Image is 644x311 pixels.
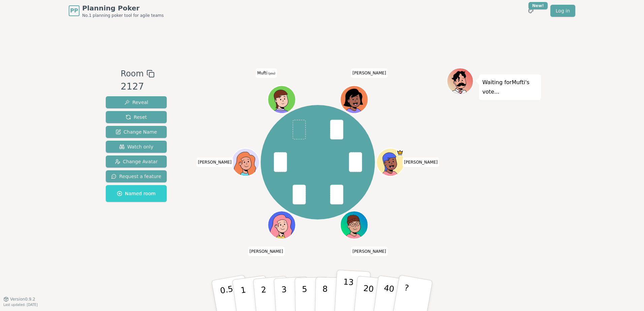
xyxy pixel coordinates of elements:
button: Click to change your avatar [268,87,295,113]
span: PP [70,7,78,15]
span: Last updated: [DATE] [3,303,38,307]
a: PPPlanning PokerNo.1 planning poker tool for agile teams [69,3,164,18]
span: Planning Poker [82,3,164,13]
span: Reset [126,114,147,120]
span: Click to change your name [351,247,388,256]
button: Version0.9.2 [3,297,35,302]
span: (you) [267,72,276,75]
span: Click to change your name [351,68,388,78]
span: Click to change your name [196,158,233,167]
button: Named room [106,185,167,202]
span: Change Avatar [115,158,158,165]
span: No.1 planning poker tool for agile teams [82,13,164,18]
span: Click to change your name [248,247,285,256]
button: Change Name [106,126,167,138]
span: Click to change your name [402,158,439,167]
button: Change Avatar [106,155,167,168]
span: Request a feature [111,173,161,180]
button: New! [525,5,537,17]
button: Reset [106,111,167,123]
span: Watch only [119,143,154,150]
button: Watch only [106,141,167,153]
span: Adam is the host [396,149,404,156]
span: Named room [117,190,156,197]
button: Request a feature [106,170,167,182]
span: Click to change your name [256,68,277,78]
span: Change Name [116,129,157,135]
div: New! [528,2,548,9]
a: Log in [550,5,575,17]
span: Reveal [124,99,148,106]
span: Version 0.9.2 [10,297,35,302]
span: Room [121,68,143,80]
div: 2127 [121,80,154,94]
button: Reveal [106,96,167,108]
p: Waiting for Mufti 's vote... [482,78,538,97]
